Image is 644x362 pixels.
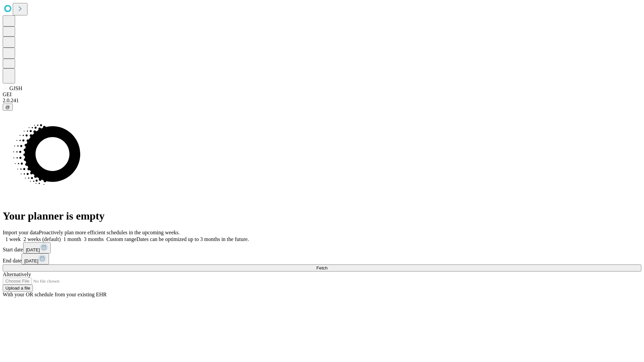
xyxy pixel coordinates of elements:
span: GJSH [9,85,22,91]
button: [DATE] [21,253,49,264]
button: @ [3,104,13,111]
span: 3 months [84,236,104,242]
span: With your OR schedule from your existing EHR [3,292,107,297]
span: Proactively plan more efficient schedules in the upcoming weeks. [39,230,180,235]
button: [DATE] [23,242,51,253]
div: End date [3,253,641,264]
div: 2.0.241 [3,98,641,104]
span: Fetch [316,265,327,270]
span: 2 weeks (default) [23,236,61,242]
span: Import your data [3,230,39,235]
button: Upload a file [3,285,33,292]
span: Alternatively [3,271,31,277]
span: 1 month [63,236,81,242]
span: 1 week [5,236,21,242]
h1: Your planner is empty [3,210,641,222]
span: Dates can be optimized up to 3 months in the future. [137,236,249,242]
span: [DATE] [24,258,38,263]
div: GEI [3,92,641,98]
span: [DATE] [26,247,40,252]
span: @ [5,105,10,110]
div: Start date [3,242,641,253]
button: Fetch [3,264,641,271]
span: Custom range [106,236,136,242]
